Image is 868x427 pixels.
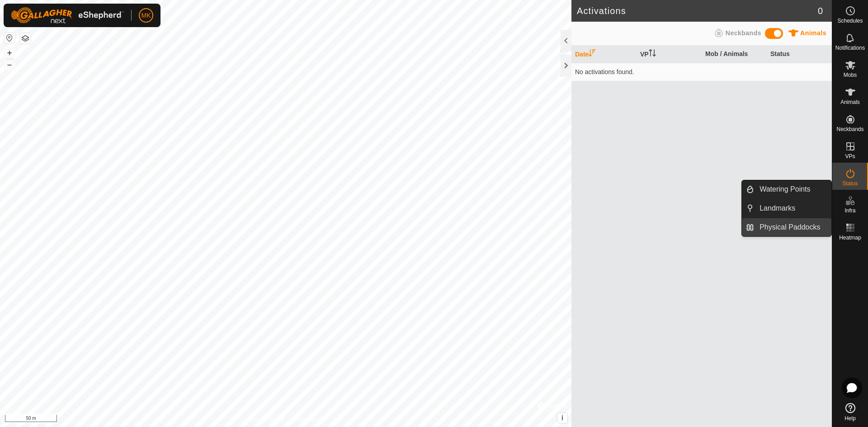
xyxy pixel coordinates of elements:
[754,218,831,236] a: Physical Paddocks
[754,199,831,217] a: Landmarks
[835,45,865,51] span: Notifications
[11,7,124,23] img: Gallagher Logo
[844,416,856,421] span: Help
[839,235,861,240] span: Heatmap
[561,414,563,422] span: i
[589,51,596,58] p-sorticon: Activate to sort
[800,29,826,37] span: Animals
[742,180,831,198] li: Watering Points
[842,181,858,186] span: Status
[571,46,637,63] th: Date
[767,46,832,63] th: Status
[726,29,761,37] span: Neckbands
[837,18,863,23] span: Schedules
[20,33,31,44] button: Map Layers
[4,59,15,70] button: –
[4,47,15,58] button: +
[759,203,795,214] span: Landmarks
[840,99,860,105] span: Animals
[844,72,857,78] span: Mobs
[759,184,810,195] span: Watering Points
[557,413,567,423] button: i
[571,63,832,81] td: No activations found.
[844,208,855,213] span: Infra
[759,222,820,233] span: Physical Paddocks
[742,199,831,217] li: Landmarks
[250,415,284,423] a: Privacy Policy
[649,51,656,58] p-sorticon: Activate to sort
[845,154,855,159] span: VPs
[818,4,823,18] span: 0
[142,11,151,20] span: MK
[637,46,702,63] th: VP
[577,5,818,16] h2: Activations
[754,180,831,198] a: Watering Points
[295,415,321,423] a: Contact Us
[702,46,767,63] th: Mob / Animals
[742,218,831,236] li: Physical Paddocks
[836,127,863,132] span: Neckbands
[4,33,15,43] button: Reset Map
[832,399,868,425] a: Help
